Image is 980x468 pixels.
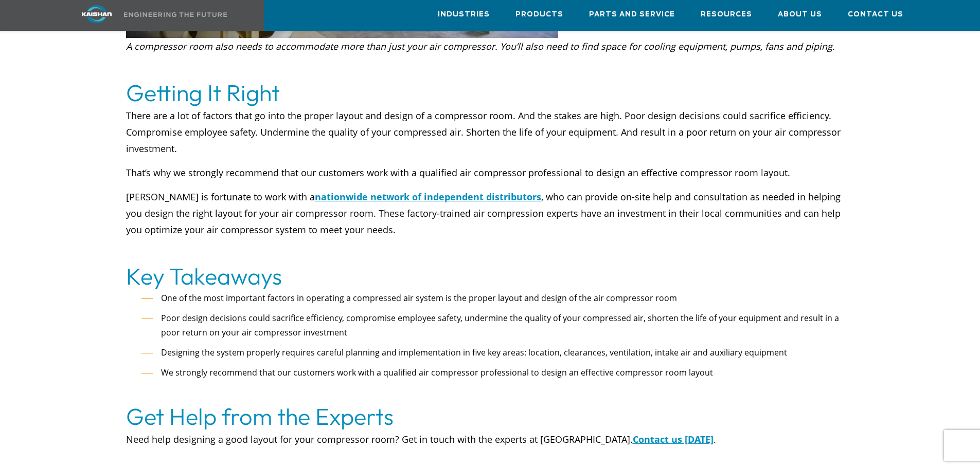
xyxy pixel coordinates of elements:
[515,9,563,21] span: Products
[438,1,490,28] a: Industries
[126,40,835,52] i: A compressor room also needs to accommodate more than just your air compressor. You’ll also need ...
[126,189,854,238] p: [PERSON_NAME] is fortunate to work with a , who can provide on-site help and consultation as need...
[778,9,822,21] span: About Us
[633,433,714,445] a: Contact us [DATE]
[589,9,675,21] span: Parts and Service
[848,9,903,21] span: Contact Us
[589,1,675,28] a: Parts and Service
[438,9,490,21] span: Industries
[161,367,713,378] span: We strongly recommend that our customers work with a qualified air compressor professional to des...
[848,1,903,28] a: Contact Us
[126,262,854,291] h2: Key Takeaways
[126,164,854,181] p: That’s why we strongly recommend that our customers work with a qualified air compressor professi...
[124,12,227,17] img: Engineering the future
[161,347,787,358] span: Designing the system properly requires careful planning and implementation in five key areas: loc...
[701,9,752,21] span: Resources
[161,312,839,338] span: Poor design decisions could sacrifice efficiency, compromise employee safety, undermine the quali...
[161,292,677,304] span: One of the most important factors in operating a compressed air system is the proper layout and d...
[126,402,854,431] h2: Get Help from the Experts
[315,191,541,203] a: nationwide network of independent distributors
[58,5,135,23] img: kaishan logo
[126,431,854,447] p: Need help designing a good layout for your compressor room? Get in touch with the experts at [GEO...
[701,1,752,28] a: Resources
[126,107,854,157] p: There are a lot of factors that go into the proper layout and design of a compressor room. And th...
[126,79,854,107] h2: Getting It Right
[515,1,563,28] a: Products
[778,1,822,28] a: About Us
